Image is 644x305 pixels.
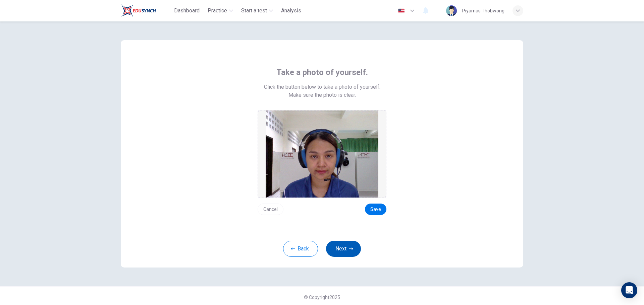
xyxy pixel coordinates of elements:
button: Dashboard [171,5,202,17]
span: Make sure the photo is clear. [288,91,356,99]
div: Piyamas Thobwong [462,7,504,15]
span: Start a test [241,7,267,15]
img: preview screemshot [266,110,378,198]
img: en [397,8,406,13]
span: Dashboard [174,7,200,15]
button: Save [365,204,386,215]
span: Take a photo of yourself. [276,67,368,78]
img: Profile picture [446,5,457,16]
span: © Copyright 2025 [304,295,340,300]
img: Train Test logo [121,4,156,17]
a: Train Test logo [121,4,171,17]
button: Practice [205,5,236,17]
button: Next [326,241,361,257]
span: Analysis [281,7,301,15]
button: Analysis [278,5,304,17]
button: Back [283,241,318,257]
button: Start a test [238,5,276,17]
span: Practice [208,7,227,15]
div: Open Intercom Messenger [621,282,637,298]
span: Click the button below to take a photo of yourself. [264,83,380,91]
button: Cancel [258,204,283,215]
